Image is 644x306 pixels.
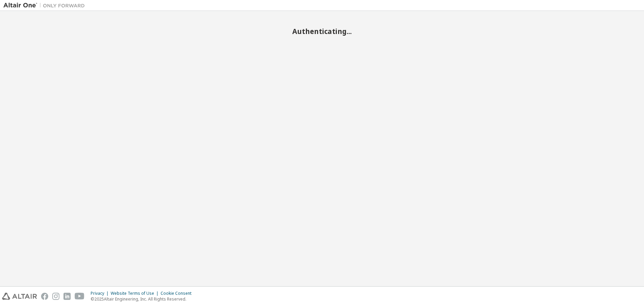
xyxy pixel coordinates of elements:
img: youtube.svg [75,293,85,300]
img: facebook.svg [41,293,48,300]
img: altair_logo.svg [2,293,37,300]
img: linkedin.svg [63,293,71,300]
div: Cookie Consent [161,291,196,296]
div: Privacy [91,291,111,296]
p: © 2025 Altair Engineering, Inc. All Rights Reserved. [91,296,196,302]
img: Altair One [3,2,88,9]
div: Website Terms of Use [111,291,161,296]
h2: Authenticating... [3,27,641,36]
img: instagram.svg [52,293,59,300]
